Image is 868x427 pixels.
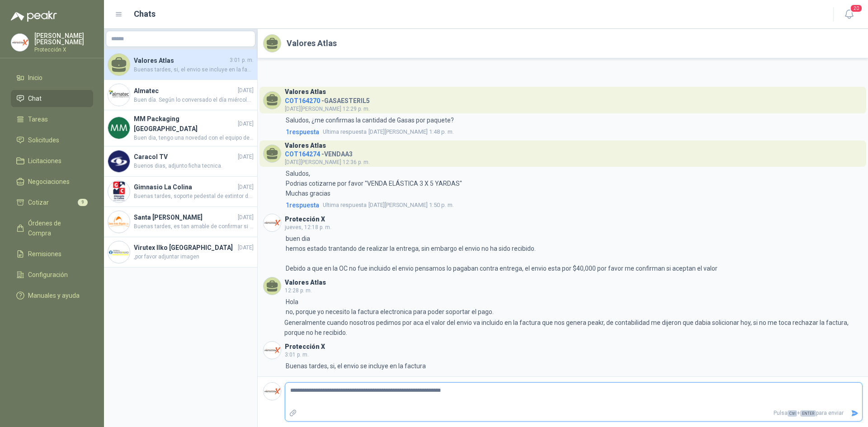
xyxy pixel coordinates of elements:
[108,181,130,202] img: Company Logo
[264,383,281,400] img: Company Logo
[108,211,130,233] img: Company Logo
[800,410,816,417] span: ENTER
[104,50,257,80] a: Valores Atlas3:01 p. m.Buenas tardes, si, el envio se incluye en la factura
[11,266,93,283] a: Configuración
[104,237,257,267] a: Company LogoVirutex Ilko [GEOGRAPHIC_DATA][DATE],por favor adjuntar imagen
[850,4,863,13] span: 20
[28,135,59,145] span: Solicitudes
[285,280,326,285] h3: Valores Atlas
[286,297,494,317] p: Hola no, porque yo necesito la factura electronica para poder soportar el pago.
[286,169,462,198] p: Saludos, Podrias cotizarne por favor "VENDA ELÁSTICA 3 X 5 YARDAS" Muchas gracias
[11,287,93,304] a: Manuales y ayuda
[134,96,254,104] span: Buen día. Según lo conversado el día miércoles, esta orden se anulara
[285,405,301,421] label: Adjuntar archivos
[238,213,254,222] span: [DATE]
[104,110,257,146] a: Company LogoMM Packaging [GEOGRAPHIC_DATA][DATE]Buen dia, tengo una novedad con el equipo despach...
[301,405,848,421] p: Pulsa + para enviar
[108,241,130,263] img: Company Logo
[285,344,325,349] h3: Protección X
[134,222,254,231] span: Buenas tardes, es tan amable de confirmar si son [DEMOGRAPHIC_DATA].500 cajas?
[28,291,80,300] span: Manuales y ayuda
[134,134,254,142] span: Buen dia, tengo una novedad con el equipo despachado, no esta realizando la funcion y tomando med...
[28,114,48,124] span: Tareas
[285,143,326,148] h3: Valores Atlas
[285,352,309,358] span: 3:01 p. m.
[230,56,254,65] span: 3:01 p. m.
[134,8,156,20] h1: Chats
[847,405,862,421] button: Enviar
[286,127,319,137] span: 1 respuesta
[11,245,93,263] a: Remisiones
[78,199,88,206] span: 9
[285,224,331,230] span: jueves, 12:18 p. m.
[134,192,254,201] span: Buenas tardes, soporte pedestal de extintor de 05 lb no existe debido a su tamaño
[104,177,257,207] a: Company LogoGimnasio La Colina[DATE]Buenas tardes, soporte pedestal de extintor de 05 lb no exist...
[28,197,49,207] span: Cotizar
[134,86,236,96] h4: Almatec
[11,111,93,128] a: Tareas
[134,253,254,261] span: ,por favor adjuntar imagen
[238,153,254,161] span: [DATE]
[11,11,57,22] img: Logo peakr
[286,234,717,273] p: buen dia hemos estado trantando de realizar la entrega, sin embargo el envio no ha sido recibido....
[28,270,68,280] span: Configuración
[285,287,312,294] span: 12:28 p. m.
[284,127,863,137] a: 1respuestaUltima respuesta[DATE][PERSON_NAME] 1:48 p. m.
[134,152,236,162] h4: Caracol TV
[285,159,370,165] span: [DATE][PERSON_NAME] 12:36 p. m.
[285,97,320,104] span: COT164270
[134,162,254,170] span: Buenos dias, adjunto ficha tecnica.
[28,218,85,238] span: Órdenes de Compra
[134,182,236,192] h4: Gimnasio La Colina
[284,318,863,338] p: Generalmente cuando nosotros pedimos por aca el valor del envio va incluido en la factura que nos...
[11,215,93,242] a: Órdenes de Compra
[11,34,28,51] img: Company Logo
[238,244,254,252] span: [DATE]
[238,183,254,192] span: [DATE]
[134,212,236,222] h4: Santa [PERSON_NAME]
[287,37,337,50] h2: Valores Atlas
[134,56,228,66] h4: Valores Atlas
[286,115,454,125] p: Saludos, ¿me confirmas la cantidad de Gasas por paquete?
[108,117,130,139] img: Company Logo
[28,249,61,259] span: Remisiones
[323,201,367,210] span: Ultima respuesta
[28,73,42,83] span: Inicio
[238,86,254,95] span: [DATE]
[285,217,325,222] h3: Protección X
[286,361,426,371] p: Buenas tardes, si, el envio se incluye en la factura
[104,207,257,237] a: Company LogoSanta [PERSON_NAME][DATE]Buenas tardes, es tan amable de confirmar si son [DEMOGRAPHI...
[286,200,319,210] span: 1 respuesta
[11,152,93,169] a: Licitaciones
[134,243,236,253] h4: Virutex Ilko [GEOGRAPHIC_DATA]
[28,177,70,187] span: Negociaciones
[323,127,454,136] span: [DATE][PERSON_NAME] 1:48 p. m.
[104,146,257,177] a: Company LogoCaracol TV[DATE]Buenos dias, adjunto ficha tecnica.
[108,84,130,106] img: Company Logo
[134,66,254,74] span: Buenas tardes, si, el envio se incluye en la factura
[104,80,257,110] a: Company LogoAlmatec[DATE]Buen día. Según lo conversado el día miércoles, esta orden se anulara
[28,156,61,166] span: Licitaciones
[264,342,281,359] img: Company Logo
[285,150,320,158] span: COT164274
[11,173,93,190] a: Negociaciones
[11,131,93,149] a: Solicitudes
[11,90,93,107] a: Chat
[284,200,863,210] a: 1respuestaUltima respuesta[DATE][PERSON_NAME] 1:50 p. m.
[28,94,42,103] span: Chat
[285,95,370,103] h4: - GASAESTERIL5
[323,201,454,210] span: [DATE][PERSON_NAME] 1:50 p. m.
[134,114,236,134] h4: MM Packaging [GEOGRAPHIC_DATA]
[108,150,130,172] img: Company Logo
[285,89,326,94] h3: Valores Atlas
[238,120,254,128] span: [DATE]
[34,47,93,52] p: Protección X
[34,33,93,45] p: [PERSON_NAME] [PERSON_NAME]
[264,214,281,231] img: Company Logo
[11,69,93,86] a: Inicio
[323,127,367,136] span: Ultima respuesta
[285,148,370,157] h4: - VENDAA3
[11,194,93,211] a: Cotizar9
[285,106,370,112] span: [DATE][PERSON_NAME] 12:29 p. m.
[841,6,857,23] button: 20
